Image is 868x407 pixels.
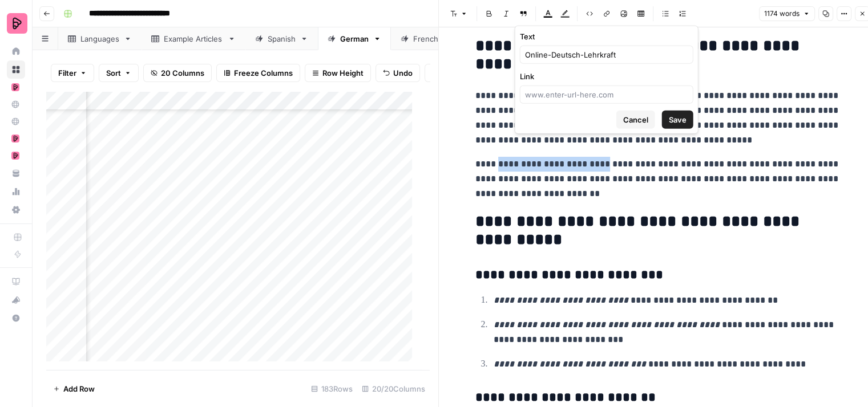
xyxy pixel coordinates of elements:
[245,27,318,50] a: Spanish
[161,67,204,79] span: 20 Columns
[7,201,25,219] a: Settings
[164,33,223,44] div: Example Articles
[216,64,300,82] button: Freeze Columns
[51,64,94,82] button: Filter
[7,164,25,182] a: Your Data
[11,135,19,143] img: mhz6d65ffplwgtj76gcfkrq5icux
[7,291,25,308] div: What's new?
[80,33,119,44] div: Languages
[99,64,139,82] button: Sort
[318,27,391,50] a: German
[759,6,815,21] button: 1174 words
[143,64,212,82] button: 20 Columns
[391,27,461,50] a: French
[357,380,430,398] div: 20/20 Columns
[106,67,121,79] span: Sort
[7,309,25,327] button: Help + Support
[7,9,25,38] button: Workspace: Preply
[142,27,245,50] a: Example Articles
[7,42,25,60] a: Home
[7,60,25,79] a: Browse
[623,114,648,125] span: Cancel
[376,64,420,82] button: Undo
[11,83,19,91] img: mhz6d65ffplwgtj76gcfkrq5icux
[305,64,371,82] button: Row Height
[525,49,688,60] input: Type placeholder
[268,33,296,44] div: Spanish
[520,31,693,42] label: Text
[662,111,693,129] button: Save
[7,13,27,34] img: Preply Logo
[322,67,364,79] span: Row Height
[11,152,19,160] img: mhz6d65ffplwgtj76gcfkrq5icux
[340,33,369,44] div: German
[7,182,25,201] a: Usage
[7,291,25,309] button: What's new?
[520,71,693,82] label: Link
[616,111,655,129] button: Cancel
[306,380,357,398] div: 183 Rows
[764,9,800,19] span: 1174 words
[669,114,687,125] span: Save
[58,67,76,79] span: Filter
[58,27,142,50] a: Languages
[413,33,439,44] div: French
[525,89,688,100] input: www.enter-url-here.com
[7,272,25,291] a: AirOps Academy
[393,67,413,79] span: Undo
[234,67,293,79] span: Freeze Columns
[46,380,102,398] button: Add Row
[63,383,95,394] span: Add Row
